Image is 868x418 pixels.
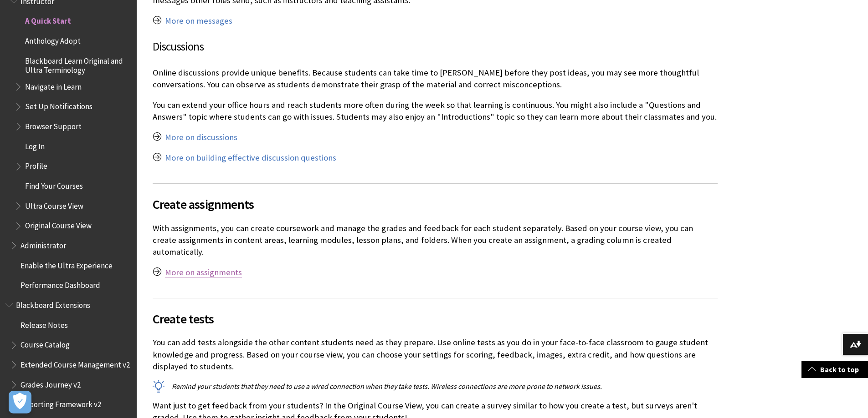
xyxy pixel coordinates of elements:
[25,53,130,75] span: Blackboard Learn Original and Ultra Terminology
[21,337,70,350] span: Course Catalog
[9,391,31,413] button: Open Preferences
[25,33,81,45] span: Anthology Adopt
[153,309,718,328] span: Create tests
[165,152,336,163] a: More on building effective discussion questions
[153,381,718,391] p: Remind your students that they need to use a wired connection when they take tests. Wireless conn...
[21,278,100,290] span: Performance Dashboard
[165,15,232,26] a: More on messages
[25,218,92,231] span: Original Course View
[21,377,81,389] span: Grades Journey v2
[21,238,66,250] span: Administrator
[25,119,82,131] span: Browser Support
[21,357,130,369] span: Extended Course Management v2
[153,99,718,123] p: You can extend your office hours and reach students more often during the week so that learning i...
[153,195,718,214] span: Create assignments
[25,14,71,26] span: A Quick Start
[153,38,718,55] h3: Discussions
[25,198,83,211] span: Ultra Course View
[801,361,868,378] a: Back to top
[165,267,242,278] a: More on assignments
[25,159,47,171] span: Profile
[153,337,718,373] p: You can add tests alongside the other content students need as they prepare. Use online tests as ...
[21,317,68,330] span: Release Notes
[153,222,718,258] p: With assignments, you can create coursework and manage the grades and feedback for each student s...
[16,297,90,310] span: Blackboard Extensions
[25,178,83,191] span: Find Your Courses
[25,139,45,151] span: Log In
[25,79,82,91] span: Navigate in Learn
[153,67,718,91] p: Online discussions provide unique benefits. Because students can take time to [PERSON_NAME] befor...
[25,99,92,111] span: Set Up Notifications
[21,258,113,270] span: Enable the Ultra Experience
[21,397,101,409] span: Reporting Framework v2
[165,132,237,143] a: More on discussions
